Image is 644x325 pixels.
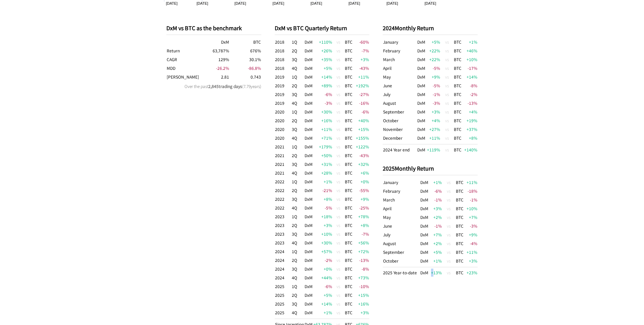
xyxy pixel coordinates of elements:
[275,55,291,64] td: 2018
[198,38,229,46] th: DxM
[464,116,478,125] td: +19 %
[304,177,313,186] td: DxM
[166,83,261,89] p: Over the past ( 7.79 years)
[216,65,229,71] span: -26.2 %
[291,38,304,46] td: 1Q
[353,38,370,46] td: -60 %
[344,46,353,55] td: BTC
[455,195,465,204] td: BTC
[291,99,304,107] td: 4Q
[304,230,313,238] td: DxM
[167,65,175,71] span: Maximum Drawdown
[453,134,464,144] td: BTC
[353,99,370,107] td: -16 %
[416,73,427,81] td: DxM
[304,169,313,177] td: DxM
[332,221,344,230] td: vs
[427,90,440,99] td: -1 %
[332,116,344,125] td: vs
[313,125,332,134] td: +11 %
[291,221,304,230] td: 2Q
[383,107,416,116] td: September
[464,73,478,81] td: +14 %
[440,73,454,81] td: vs
[416,107,427,116] td: DxM
[344,186,353,195] td: BTC
[440,107,454,116] td: vs
[383,24,478,32] p: 2024 Monthly Return
[429,195,442,204] td: -1 %
[344,177,353,186] td: BTC
[383,46,416,55] td: February
[440,64,454,73] td: vs
[464,99,478,107] td: -13 %
[453,64,464,73] td: BTC
[442,222,455,230] td: vs
[304,64,313,73] td: DxM
[291,212,304,221] td: 1Q
[420,222,429,230] td: DxM
[332,160,344,169] td: vs
[332,107,344,116] td: vs
[332,212,344,221] td: vs
[416,55,427,64] td: DxM
[275,38,291,46] td: 2018
[166,1,178,5] text: [DATE]
[416,99,427,107] td: DxM
[332,134,344,142] td: vs
[344,107,353,116] td: BTC
[332,73,344,81] td: vs
[313,90,332,99] td: -6 %
[313,151,332,160] td: +50 %
[313,186,332,195] td: -21 %
[464,204,478,213] td: +10 %
[344,142,353,151] td: BTC
[344,134,353,142] td: BTC
[332,151,344,160] td: vs
[440,144,454,154] td: vs
[455,178,465,187] td: BTC
[344,90,353,99] td: BTC
[304,73,313,81] td: DxM
[291,116,304,125] td: 2Q
[275,125,291,134] td: 2020
[313,177,332,186] td: +1 %
[332,195,344,203] td: vs
[304,46,313,55] td: DxM
[440,99,454,107] td: vs
[304,55,313,64] td: DxM
[453,73,464,81] td: BTC
[304,195,313,203] td: DxM
[429,187,442,195] td: -6 %
[313,212,332,221] td: +18 %
[332,38,344,46] td: vs
[353,81,370,90] td: +192 %
[291,195,304,203] td: 3Q
[166,55,198,64] th: Compound Annual Growth Rate
[353,203,370,212] td: -25 %
[386,1,398,5] text: [DATE]
[464,187,478,195] td: -18 %
[291,90,304,99] td: 3Q
[275,142,291,151] td: 2021
[332,55,344,64] td: vs
[383,134,416,144] td: December
[304,160,313,169] td: DxM
[453,144,464,154] td: BTC
[275,221,291,230] td: 2023
[291,186,304,195] td: 2Q
[442,187,455,195] td: vs
[353,160,370,169] td: +32 %
[291,160,304,169] td: 3Q
[332,142,344,151] td: vs
[464,222,478,230] td: -3 %
[332,169,344,177] td: vs
[453,107,464,116] td: BTC
[344,99,353,107] td: BTC
[383,187,420,195] td: February
[453,81,464,90] td: BTC
[304,151,313,160] td: DxM
[425,1,436,5] text: [DATE]
[304,38,313,46] td: DxM
[275,212,291,221] td: 2023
